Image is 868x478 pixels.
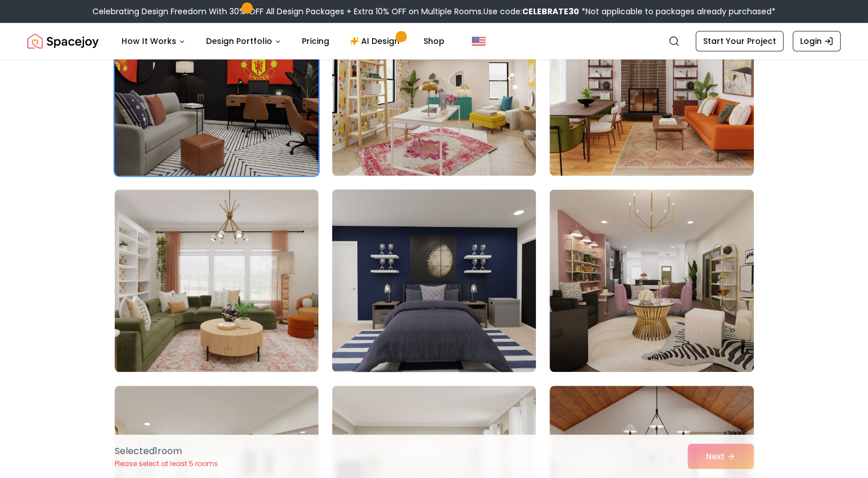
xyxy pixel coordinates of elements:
b: CELEBRATE30 [522,6,579,17]
img: Room room-17 [327,185,541,376]
button: Design Portfolio [197,30,290,52]
p: Please select at least 5 rooms [115,459,218,468]
nav: Main [112,30,454,52]
nav: Global [27,23,841,59]
a: Spacejoy [27,30,99,52]
a: Shop [414,30,454,52]
span: Use code: [483,6,579,17]
button: How It Works [112,30,195,52]
div: Celebrating Design Freedom With 30% OFF All Design Packages + Extra 10% OFF on Multiple Rooms. [92,6,776,17]
a: Pricing [293,30,338,52]
img: Room room-18 [550,189,753,372]
img: United States [472,34,486,48]
img: Room room-16 [115,189,318,372]
img: Spacejoy Logo [27,30,99,52]
a: Start Your Project [696,31,784,51]
a: AI Design [341,30,412,52]
a: Login [793,31,841,51]
span: *Not applicable to packages already purchased* [579,6,776,17]
p: Selected 1 room [115,444,218,458]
